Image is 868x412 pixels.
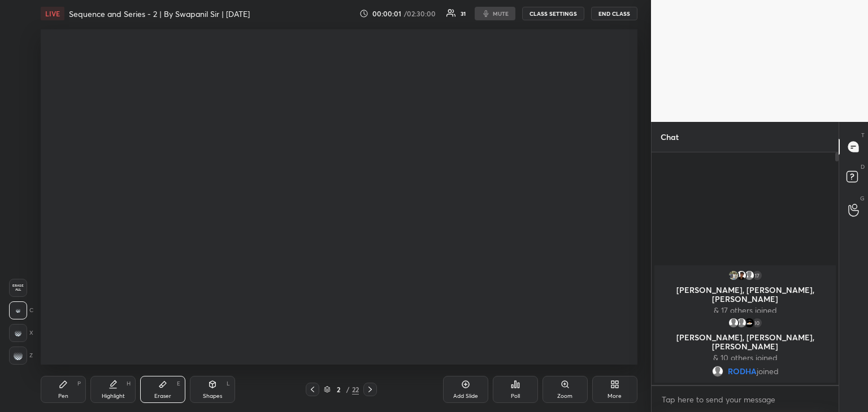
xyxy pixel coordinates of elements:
span: RODHA [728,367,757,376]
p: D [861,163,865,171]
img: thumbnail.jpg [728,270,739,281]
span: joined [757,367,779,376]
h4: Sequence and Series - 2 | By Swapanil Sir | [DATE] [69,8,250,19]
div: H [127,381,131,387]
div: / [346,386,350,393]
p: T [861,131,865,139]
div: L [227,381,230,387]
div: More [607,393,622,399]
div: 17 [752,270,763,281]
div: 22 [352,384,359,395]
img: default.png [712,366,723,377]
div: Z [9,347,33,365]
button: END CLASS [591,7,637,20]
div: 31 [461,11,466,16]
span: Erase all [10,284,27,292]
img: default.png [744,270,755,281]
div: Shapes [203,393,222,399]
div: Add Slide [453,393,478,399]
img: default.png [736,317,747,328]
div: Eraser [154,393,171,399]
img: thumbnail.jpg [736,270,747,281]
img: thumbnail.jpg [744,317,755,328]
div: Zoom [557,393,572,399]
div: Highlight [102,393,125,399]
p: [PERSON_NAME], [PERSON_NAME], [PERSON_NAME] [661,333,829,351]
div: C [9,301,33,319]
div: P [77,381,81,387]
p: Chat [652,122,688,152]
p: G [860,194,865,203]
p: & 10 others joined [661,353,829,362]
div: Pen [58,393,68,399]
img: default.png [728,317,739,328]
div: grid [652,263,839,385]
div: LIVE [41,7,64,20]
div: Poll [511,393,520,399]
button: CLASS SETTINGS [522,7,584,20]
p: [PERSON_NAME], [PERSON_NAME], [PERSON_NAME] [661,286,829,304]
div: 10 [752,317,763,328]
div: E [177,381,180,387]
div: X [9,324,33,342]
p: & 17 others joined [661,306,829,315]
div: 2 [333,386,344,393]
